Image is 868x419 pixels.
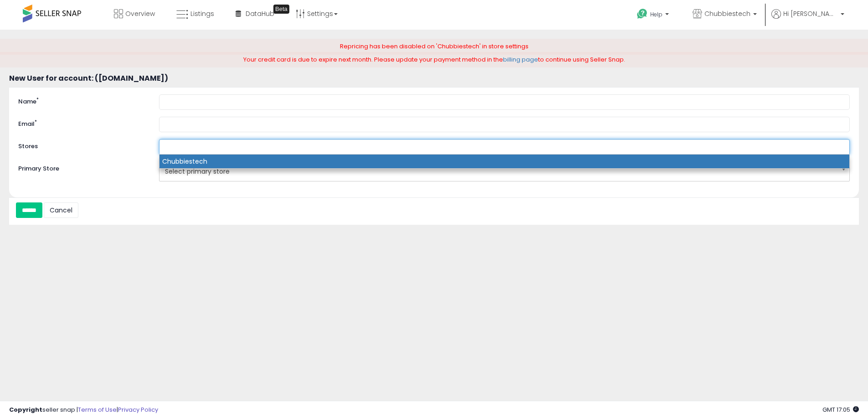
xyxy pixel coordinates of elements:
span: Repricing has been disabled on 'Chubbiestech' in store settings [340,42,529,51]
a: Privacy Policy [118,405,158,414]
span: Listings [190,9,214,18]
span: Hi [PERSON_NAME] [783,9,838,18]
h3: New User for account: ([DOMAIN_NAME]) [9,50,859,83]
i: Get Help [637,8,648,20]
span: DataHub [246,9,274,18]
div: Tooltip anchor [273,5,289,14]
li: Chubbiestech [159,155,849,168]
label: Email [11,117,152,129]
strong: Copyright [9,405,42,414]
span: 2025-10-13 17:05 GMT [822,405,859,414]
a: Hi [PERSON_NAME] [771,9,844,30]
label: Name [11,94,152,106]
span: Select primary store [165,164,832,179]
label: Primary Store [11,161,152,173]
span: Overview [125,9,155,18]
span: Your credit card is due to expire next month. Please update your payment method in the to continu... [243,55,625,64]
label: Stores [11,139,152,151]
span: Chubbiestech [704,9,750,18]
a: Help [630,1,678,30]
a: Cancel [44,202,78,218]
a: Terms of Use [78,405,117,414]
span: Help [650,10,663,18]
a: billing page [503,55,538,64]
div: seller snap | | [9,406,158,414]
